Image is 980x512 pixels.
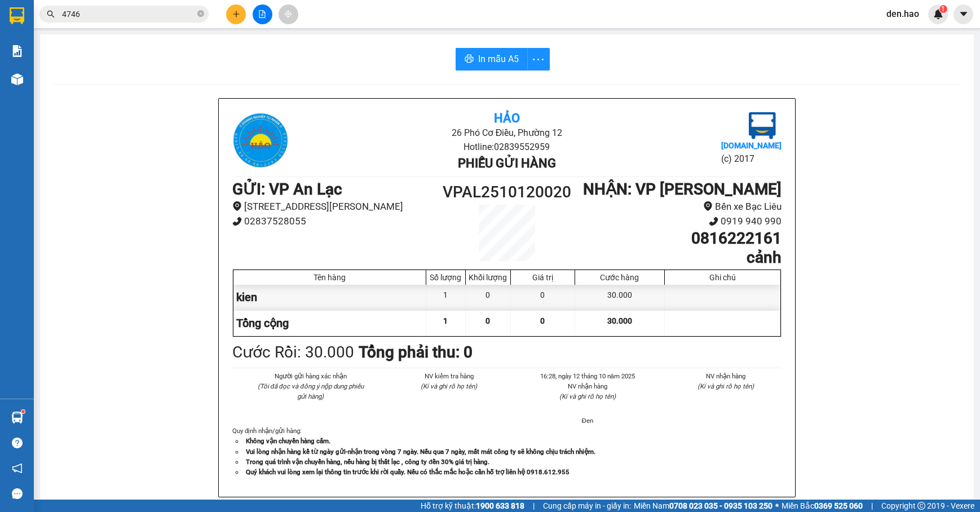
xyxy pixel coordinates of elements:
[576,199,782,214] li: Bến xe Bạc Liêu
[466,285,511,310] div: 0
[429,273,462,282] div: Số lượng
[576,214,782,229] li: 0919 940 990
[359,343,473,361] b: Tổng phải thu: 0
[11,73,23,85] img: warehouse-icon
[721,141,782,150] b: [DOMAIN_NAME]
[394,371,505,381] li: NV kiểm tra hàng
[540,316,545,325] span: 0
[458,156,556,170] b: Phiếu gửi hàng
[775,504,779,508] span: ⚪️
[469,273,507,282] div: Khối lượng
[47,10,55,18] span: search
[232,214,438,229] li: 02837528055
[12,438,23,448] span: question-circle
[253,5,272,24] button: file-add
[721,152,782,166] li: (c) 2017
[12,463,23,474] span: notification
[232,340,354,365] div: Cước Rồi : 30.000
[532,371,643,381] li: 16:28, ngày 12 tháng 10 năm 2025
[933,9,943,19] img: icon-new-feature
[233,285,426,310] div: kien
[62,8,195,20] input: Tìm tên, số ĐT hoặc mã đơn
[11,45,23,57] img: solution-icon
[871,500,873,512] span: |
[814,501,863,510] strong: 0369 525 060
[533,500,535,512] span: |
[246,448,595,456] strong: Vui lòng nhận hàng kể từ ngày gửi-nhận trong vòng 7 ngày. Nếu qua 7 ngày, mất mát công ty sẽ khôn...
[232,217,242,226] span: phone
[532,416,643,426] li: Đen
[438,180,576,205] h1: VPAL2510120020
[959,9,969,19] span: caret-down
[559,392,616,400] i: (Kí và ghi rõ họ tên)
[877,7,928,21] span: den.hao
[478,52,519,66] span: In mẫu A5
[255,371,367,381] li: Người gửi hàng xác nhận
[324,126,690,140] li: 26 Phó Cơ Điều, Phường 12
[232,10,240,18] span: plus
[465,54,474,65] span: printer
[941,5,945,13] span: 1
[485,316,490,325] span: 0
[511,285,575,310] div: 0
[232,199,438,214] li: [STREET_ADDRESS][PERSON_NAME]
[494,111,520,125] b: Hảo
[953,5,973,24] button: caret-down
[246,437,330,445] strong: Không vận chuyển hàng cấm.
[514,273,572,282] div: Giá trị
[698,382,754,390] i: (Kí và ghi rõ họ tên)
[232,201,242,211] span: environment
[236,316,289,330] span: Tổng cộng
[709,217,718,226] span: phone
[543,500,631,512] span: Cung cấp máy in - giấy in:
[324,140,690,154] li: Hotline: 02839552959
[669,501,772,510] strong: 0708 023 035 - 0935 103 250
[232,180,342,198] b: GỬI : VP An Lạc
[583,180,782,198] b: NHẬN : VP [PERSON_NAME]
[456,48,528,70] button: printerIn mẫu A5
[749,112,776,139] img: logo.jpg
[197,9,204,20] span: close-circle
[226,5,246,24] button: plus
[670,371,782,381] li: NV nhận hàng
[279,5,298,24] button: aim
[21,410,25,413] sup: 1
[476,501,524,510] strong: 1900 633 818
[246,468,570,476] strong: Quý khách vui lòng xem lại thông tin trước khi rời quầy. Nếu có thắc mắc hoặc cần hỗ trợ liên hệ ...
[197,10,204,17] span: close-circle
[607,316,632,325] span: 30.000
[576,248,782,267] h1: cảnh
[258,382,364,400] i: (Tôi đã đọc và đồng ý nộp dung phiếu gửi hàng)
[232,112,289,169] img: logo.jpg
[668,273,778,282] div: Ghi chú
[258,10,266,18] span: file-add
[246,458,489,466] strong: Trong quá trình vận chuyển hàng, nếu hàng bị thất lạc , công ty đền 30% giá trị hàng.
[426,285,466,310] div: 1
[939,5,947,13] sup: 1
[12,488,23,499] span: message
[917,502,925,510] span: copyright
[232,426,782,476] div: Quy định nhận/gửi hàng :
[528,52,549,67] span: more
[421,382,477,390] i: (Kí và ghi rõ họ tên)
[284,10,292,18] span: aim
[634,500,772,512] span: Miền Nam
[421,500,524,512] span: Hỗ trợ kỹ thuật:
[578,273,661,282] div: Cước hàng
[782,500,863,512] span: Miền Bắc
[10,7,24,24] img: logo-vxr
[532,381,643,391] li: NV nhận hàng
[11,412,23,423] img: warehouse-icon
[575,285,665,310] div: 30.000
[527,48,550,70] button: more
[236,273,423,282] div: Tên hàng
[443,316,448,325] span: 1
[703,201,713,211] span: environment
[576,229,782,248] h1: 0816222161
